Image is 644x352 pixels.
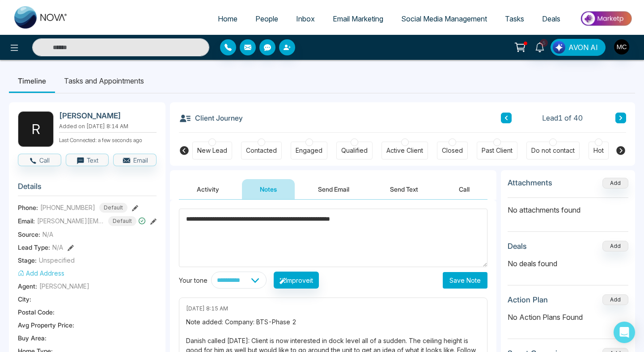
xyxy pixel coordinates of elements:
[553,41,565,54] img: Lead Flow
[18,243,50,252] span: Lead Type:
[37,216,104,226] span: [PERSON_NAME][EMAIL_ADDRESS][PERSON_NAME][DOMAIN_NAME]
[508,312,628,323] p: No Action Plans Found
[287,10,324,27] a: Inbox
[300,179,367,199] button: Send Email
[59,122,157,130] p: Added on [DATE] 8:14 AM
[179,179,237,199] button: Activity
[18,111,54,147] div: R
[505,14,524,23] span: Tasks
[593,146,604,155] div: Hot
[18,307,55,317] span: Postal Code :
[551,39,606,56] button: AVON AI
[218,14,237,23] span: Home
[324,10,392,27] a: Email Marketing
[602,178,628,189] button: Add
[197,146,227,155] div: New Lead
[542,113,583,123] span: Lead 1 of 40
[508,242,527,251] h3: Deals
[533,10,569,27] a: Deals
[66,154,109,166] button: Text
[186,305,228,313] span: [DATE] 8:15 AM
[113,154,157,166] button: Email
[542,14,560,23] span: Deals
[341,146,368,155] div: Qualified
[246,10,287,27] a: People
[179,276,211,285] div: Your tone
[18,294,31,304] span: City :
[296,14,315,23] span: Inbox
[18,281,37,291] span: Agent:
[59,134,157,144] p: Last Connected: a few seconds ago
[602,241,628,251] button: Add
[59,111,153,120] h2: [PERSON_NAME]
[18,203,38,212] span: Phone:
[602,294,628,305] button: Add
[274,272,319,289] button: Improveit
[18,333,47,343] span: Buy Area :
[443,272,487,289] button: Save Note
[255,14,278,23] span: People
[39,281,89,291] span: [PERSON_NAME]
[18,182,157,196] h3: Details
[18,216,35,226] span: Email:
[386,146,423,155] div: Active Client
[401,14,487,23] span: Social Media Management
[614,322,635,343] div: Open Intercom Messenger
[496,10,533,27] a: Tasks
[39,256,75,265] span: Unspecified
[18,256,37,265] span: Stage:
[14,6,68,29] img: Nova CRM Logo
[18,154,61,166] button: Call
[441,179,487,199] button: Call
[209,10,246,27] a: Home
[574,8,639,29] img: Market-place.gif
[179,111,243,125] h3: Client Journey
[108,216,136,226] span: Default
[529,39,551,54] a: 5
[242,179,295,199] button: Notes
[18,268,64,278] button: Add Address
[9,69,55,93] li: Timeline
[442,146,463,155] div: Closed
[372,179,436,199] button: Send Text
[40,203,95,212] span: [PHONE_NUMBER]
[55,69,153,93] li: Tasks and Appointments
[508,178,552,187] h3: Attachments
[482,146,513,155] div: Past Client
[52,243,63,252] span: N/A
[602,179,628,186] span: Add
[333,14,383,23] span: Email Marketing
[540,39,548,47] span: 5
[508,258,628,269] p: No deals found
[246,146,277,155] div: Contacted
[18,320,74,330] span: Avg Property Price :
[568,42,598,53] span: AVON AI
[508,295,548,304] h3: Action Plan
[614,39,629,54] img: User Avatar
[296,146,322,155] div: Engaged
[392,10,496,27] a: Social Media Management
[42,230,53,239] span: N/A
[18,230,40,239] span: Source:
[99,203,127,213] span: Default
[531,146,575,155] div: Do not contact
[508,198,628,215] p: No attachments found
